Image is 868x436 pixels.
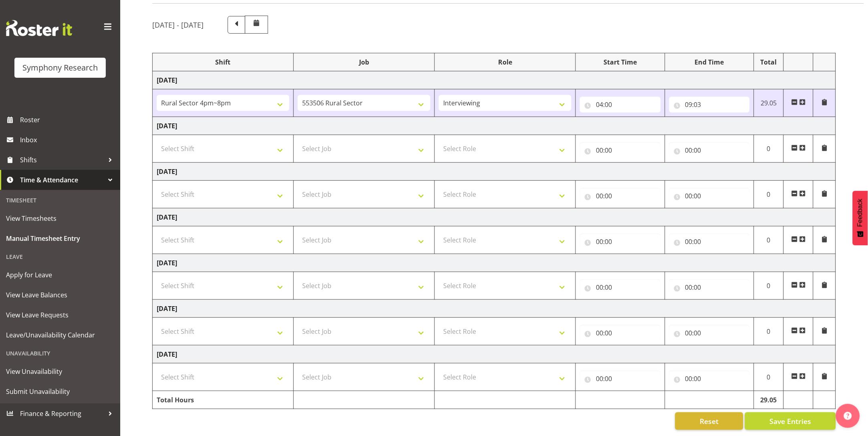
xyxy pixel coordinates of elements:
[6,386,114,398] span: Submit Unavailability
[669,188,750,204] input: Click to select...
[700,416,719,426] span: Reset
[6,365,114,377] span: View Unavailability
[22,62,98,74] div: Symphony Research
[153,254,836,272] td: [DATE]
[2,192,118,208] div: Timesheet
[2,285,118,305] a: View Leave Balances
[769,416,811,426] span: Save Entries
[6,289,114,301] span: View Leave Balances
[675,412,743,430] button: Reset
[439,57,571,67] div: Role
[754,318,784,345] td: 0
[580,188,660,204] input: Click to select...
[754,135,784,163] td: 0
[6,232,114,244] span: Manual Timesheet Entry
[6,329,114,341] span: Leave/Unavailability Calendar
[754,181,784,208] td: 0
[153,345,836,363] td: [DATE]
[669,234,750,250] input: Click to select...
[6,20,72,36] img: Rosterit website logo
[153,391,294,409] td: Total Hours
[20,408,104,420] span: Finance & Reporting
[857,199,864,227] span: Feedback
[754,363,784,391] td: 0
[580,57,660,67] div: Start Time
[669,57,750,67] div: End Time
[6,212,114,224] span: View Timesheets
[580,325,660,341] input: Click to select...
[20,154,104,166] span: Shifts
[669,325,750,341] input: Click to select...
[580,371,660,387] input: Click to select...
[2,265,118,285] a: Apply for Leave
[153,163,836,181] td: [DATE]
[580,97,660,113] input: Click to select...
[6,309,114,321] span: View Leave Requests
[153,208,836,226] td: [DATE]
[2,361,118,381] a: View Unavailability
[2,345,118,361] div: Unavailability
[580,142,660,158] input: Click to select...
[298,57,430,67] div: Job
[153,300,836,318] td: [DATE]
[2,381,118,402] a: Submit Unavailability
[745,412,836,430] button: Save Entries
[2,305,118,325] a: View Leave Requests
[754,272,784,300] td: 0
[20,114,116,126] span: Roster
[669,142,750,158] input: Click to select...
[2,248,118,265] div: Leave
[153,71,836,89] td: [DATE]
[669,371,750,387] input: Click to select...
[758,57,779,67] div: Total
[20,174,104,186] span: Time & Attendance
[6,269,114,281] span: Apply for Leave
[152,20,204,29] h5: [DATE] - [DATE]
[20,134,116,146] span: Inbox
[669,279,750,295] input: Click to select...
[2,208,118,228] a: View Timesheets
[2,325,118,345] a: Leave/Unavailability Calendar
[580,234,660,250] input: Click to select...
[157,57,289,67] div: Shift
[153,117,836,135] td: [DATE]
[853,191,868,245] button: Feedback - Show survey
[754,89,784,117] td: 29.05
[669,97,750,113] input: Click to select...
[844,412,852,420] img: help-xxl-2.png
[580,279,660,295] input: Click to select...
[2,228,118,248] a: Manual Timesheet Entry
[754,226,784,254] td: 0
[754,391,784,409] td: 29.05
